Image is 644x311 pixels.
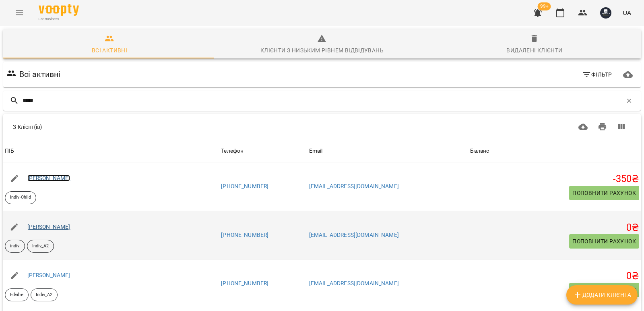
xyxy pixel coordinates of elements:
div: Email [309,146,323,156]
span: Поповнити рахунок [572,285,636,295]
button: Завантажити CSV [574,117,593,137]
a: [EMAIL_ADDRESS][DOMAIN_NAME] [309,232,399,238]
span: For Business [39,17,79,22]
div: Баланс [470,146,489,156]
a: [PERSON_NAME] [27,175,70,181]
button: Menu [10,3,29,23]
p: Indiv_A2 [32,243,49,250]
button: UA [619,5,634,20]
span: Додати клієнта [573,290,631,300]
div: Edvibe [5,288,29,301]
div: Телефон [221,146,244,156]
a: [PERSON_NAME] [27,224,70,230]
span: Телефон [221,146,306,156]
a: [PHONE_NUMBER] [221,232,268,238]
span: Фільтр [582,70,612,79]
button: Вигляд колонок [612,117,631,137]
button: Поповнити рахунок [569,234,639,249]
span: UA [623,8,631,17]
p: Edvibe [10,292,23,299]
a: [PHONE_NUMBER] [221,280,268,286]
span: ПІБ [5,146,218,156]
h6: Всі активні [19,68,61,81]
div: indiv [5,240,25,253]
img: e7cd9ba82654fddca2813040462380a1.JPG [600,7,611,19]
button: Друк [593,117,612,137]
div: Всі активні [92,46,127,55]
div: Видалені клієнти [506,46,562,55]
button: Додати клієнта [566,285,638,305]
p: Indiv_A2 [36,292,53,299]
span: Email [309,146,467,156]
a: [PHONE_NUMBER] [221,183,268,189]
div: Sort [470,146,489,156]
div: Indiv_A2 [31,288,58,301]
a: [PERSON_NAME] [27,272,70,278]
a: [EMAIL_ADDRESS][DOMAIN_NAME] [309,183,399,189]
span: 99+ [538,2,551,10]
button: Поповнити рахунок [569,283,639,297]
h5: 0 ₴ [470,270,639,282]
div: Sort [5,146,14,156]
img: Voopty Logo [39,4,79,16]
div: Sort [221,146,244,156]
button: Фільтр [579,67,615,82]
div: ПІБ [5,146,14,156]
button: Поповнити рахунок [569,186,639,200]
div: Sort [309,146,323,156]
h5: -350 ₴ [470,173,639,185]
h5: 0 ₴ [470,222,639,234]
span: Поповнити рахунок [572,188,636,198]
div: Indiv_A2 [27,240,54,253]
span: Поповнити рахунок [572,236,636,246]
p: indiv [10,243,20,250]
div: 3 Клієнт(ів) [13,123,308,131]
a: [EMAIL_ADDRESS][DOMAIN_NAME] [309,280,399,286]
span: Баланс [470,146,639,156]
div: Indiv-Child [5,191,36,204]
p: Indiv-Child [10,194,31,201]
div: Клієнти з низьким рівнем відвідувань [260,46,384,55]
div: Table Toolbar [3,114,641,140]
